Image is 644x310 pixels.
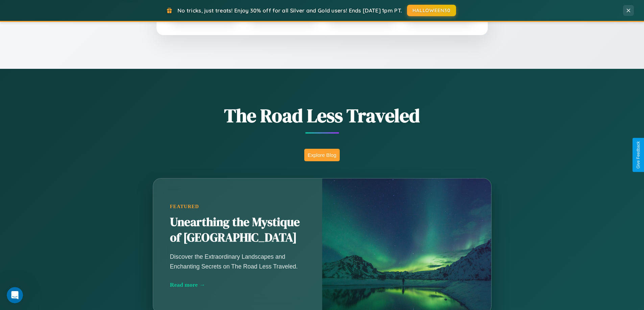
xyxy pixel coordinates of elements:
h2: Unearthing the Mystique of [GEOGRAPHIC_DATA] [170,215,305,246]
span: No tricks, just treats! Enjoy 30% off for all Silver and Gold users! Ends [DATE] 1pm PT. [177,7,402,14]
p: Discover the Extraordinary Landscapes and Enchanting Secrets on The Road Less Traveled. [170,252,305,271]
button: Explore Blog [304,149,340,161]
h1: The Road Less Traveled [119,103,525,129]
div: Featured [170,204,305,209]
iframe: Intercom live chat [7,287,23,303]
div: Read more → [170,281,305,288]
button: HALLOWEEN30 [407,5,456,16]
div: Give Feedback [636,141,641,169]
